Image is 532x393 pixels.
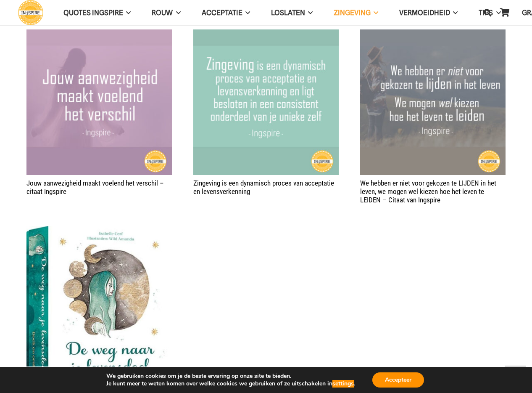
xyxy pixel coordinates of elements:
img: Ingspire Quote - We hebben er niet voor gekozen te lijden in het leven. We mogen wel kiezen hoe h... [360,29,506,175]
span: VERMOEIDHEID [399,8,450,17]
span: Acceptatie Menu [242,2,250,23]
a: Jouw aanwezigheid maakt voelend het verschil – citaat Ingspire [26,29,172,175]
p: Je kunt meer te weten komen over welke cookies we gebruiken of ze uitschakelen in . [106,380,355,388]
a: Zoeken [479,2,496,23]
a: ROUWROUW Menu [141,2,191,24]
span: Zingeving [334,8,371,17]
p: We gebruiken cookies om je de beste ervaring op onze site te bieden. [106,372,355,380]
a: ZingevingZingeving Menu [323,2,389,24]
a: We hebben er niet voor gekozen te LIJDEN in het leven, we mogen wel kiezen hoe het leven te LEIDE... [360,179,496,204]
span: Acceptatie [202,8,242,17]
span: TIPS Menu [493,2,500,23]
span: Loslaten Menu [305,2,313,23]
button: settings [332,380,354,388]
span: QUOTES INGSPIRE Menu [123,2,131,23]
span: VERMOEIDHEID Menu [450,2,458,23]
img: ngeving is een dynamisch proces van acceptatie en levensverkenning - citaat van Ingspire [193,29,339,175]
a: LoslatenLoslaten Menu [261,2,323,24]
a: Terug naar top [505,366,526,387]
a: We hebben er niet voor gekozen te LIJDEN in het leven, we mogen wel kiezen hoe het leven te LEIDE... [360,29,506,175]
span: ROUW Menu [173,2,180,23]
a: Zingeving is een dynamisch proces van acceptatie en levensverkenning [193,179,334,196]
span: Loslaten [271,8,305,17]
span: QUOTES INGSPIRE [63,8,123,17]
a: Zingeving is een dynamisch proces van acceptatie en levensverkenning [193,29,339,175]
button: Accepteer [372,372,424,388]
span: Zingeving Menu [371,2,378,23]
a: Jouw aanwezigheid maakt voelend het verschil – citaat Ingspire [26,179,164,196]
span: ROUW [152,8,173,17]
a: TIPSTIPS Menu [468,2,511,24]
a: VERMOEIDHEIDVERMOEIDHEID Menu [389,2,468,24]
a: QUOTES INGSPIREQUOTES INGSPIRE Menu [53,2,141,24]
a: AcceptatieAcceptatie Menu [191,2,261,24]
